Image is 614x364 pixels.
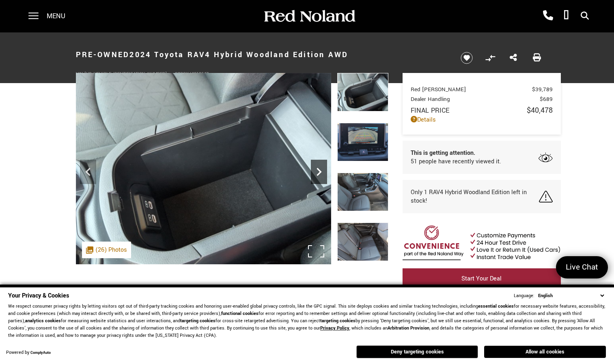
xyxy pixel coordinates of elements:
img: Used 2024 Toyota Woodland Edition image 19 [337,73,388,111]
strong: functional cookies [221,310,259,317]
strong: Arbitration Provision [388,325,429,331]
a: Final Price $40,478 [411,105,553,116]
span: $39,789 [532,86,553,93]
select: Language Select [536,292,606,300]
a: Red [PERSON_NAME] $39,789 [411,86,553,93]
span: This is getting attention. [411,149,501,157]
div: Language: [514,293,534,298]
img: Red Noland Auto Group [263,9,356,24]
span: 51 people have recently viewed it. [411,157,501,166]
span: Final Price [411,106,527,115]
img: Used 2024 Toyota Woodland Edition image 22 [337,223,388,261]
a: Live Chat [556,256,608,278]
a: Details [411,116,553,124]
span: Dealer Handling [411,95,540,103]
img: Used 2024 Toyota Woodland Edition image 19 [76,73,331,265]
a: Dealer Handling $689 [411,95,553,103]
div: Next [311,160,327,184]
a: Privacy Policy [320,325,349,331]
span: VIN: [76,71,84,77]
img: Used 2024 Toyota Woodland Edition image 20 [337,123,388,161]
strong: targeting cookies [320,318,355,324]
span: Start Your Deal [461,274,502,283]
span: $689 [540,95,553,103]
button: Save vehicle [458,51,476,64]
a: Print this Pre-Owned 2024 Toyota RAV4 Hybrid Woodland Edition AWD [533,53,541,63]
a: Start Your Deal [403,268,561,289]
span: Only 1 RAV4 Hybrid Woodland Edition left in stock! [411,188,539,205]
span: UI218647 [190,71,209,77]
div: (26) Photos [82,242,131,258]
strong: targeting cookies [180,318,215,324]
button: Allow all cookies [484,346,606,358]
span: [US_VEHICLE_IDENTIFICATION_NUMBER] [84,71,167,77]
strong: analytics cookies [25,318,61,324]
strong: essential cookies [478,303,514,309]
span: Your Privacy & Cookies [8,291,69,300]
span: $40,478 [527,105,553,116]
a: Share this Pre-Owned 2024 Toyota RAV4 Hybrid Woodland Edition AWD [510,53,517,63]
span: Red [PERSON_NAME] [411,86,532,93]
button: Compare Vehicle [484,52,496,64]
button: Deny targeting cookies [356,345,478,358]
p: We respect consumer privacy rights by letting visitors opt out of third-party tracking cookies an... [8,303,606,339]
h1: 2024 Toyota RAV4 Hybrid Woodland Edition AWD [76,39,447,71]
div: Previous [80,160,96,184]
strong: Pre-Owned [76,49,130,60]
span: Live Chat [562,262,602,273]
span: Stock: [175,71,190,77]
img: Used 2024 Toyota Woodland Edition image 21 [337,173,388,211]
a: ComplyAuto [30,350,51,355]
div: Powered by [6,350,51,355]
